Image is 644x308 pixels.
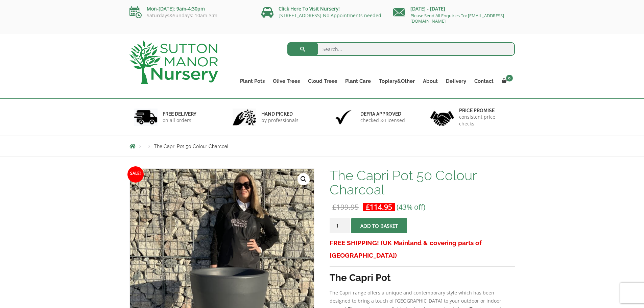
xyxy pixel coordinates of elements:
a: Plant Pots [236,76,269,86]
a: About [419,76,442,86]
a: Delivery [442,76,470,86]
p: by professionals [261,117,299,124]
a: Click Here To Visit Nursery! [279,5,340,12]
a: Olive Trees [269,76,304,86]
img: 4.jpg [430,107,454,127]
span: 0 [506,75,513,81]
a: View full-screen image gallery [297,173,310,185]
bdi: 199.95 [332,202,359,212]
p: on all orders [163,117,196,124]
a: [STREET_ADDRESS] No Appointments needed [279,12,381,19]
p: Mon-[DATE]: 9am-4:30pm [129,5,251,13]
a: Cloud Trees [304,76,341,86]
h6: FREE DELIVERY [163,111,196,117]
a: Topiary&Other [375,76,419,86]
nav: Breadcrumbs [129,143,515,149]
input: Search... [287,42,515,56]
h6: Defra approved [360,111,405,117]
button: Add to basket [351,218,407,233]
a: Plant Care [341,76,375,86]
a: 0 [498,76,515,86]
p: Saturdays&Sundays: 10am-3:m [129,13,251,18]
img: 1.jpg [134,109,158,126]
p: checked & Licensed [360,117,405,124]
strong: The Capri Pot [330,272,391,283]
a: Please Send All Enquiries To: [EMAIL_ADDRESS][DOMAIN_NAME] [410,13,504,24]
p: consistent price checks [459,114,510,127]
bdi: 114.95 [366,202,392,212]
img: logo [129,41,218,84]
span: Sale! [127,166,144,183]
input: Product quantity [330,218,350,233]
span: (43% off) [397,202,425,212]
span: The Capri Pot 50 Colour Charcoal [154,144,229,149]
h6: hand picked [261,111,299,117]
h6: Price promise [459,108,510,114]
img: 2.jpg [233,109,256,126]
h3: FREE SHIPPING! (UK Mainland & covering parts of [GEOGRAPHIC_DATA]) [330,237,515,262]
span: £ [366,202,370,212]
a: Contact [470,76,498,86]
span: £ [332,202,336,212]
h1: The Capri Pot 50 Colour Charcoal [330,168,515,197]
p: [DATE] - [DATE] [393,5,515,13]
img: 3.jpg [332,109,355,126]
